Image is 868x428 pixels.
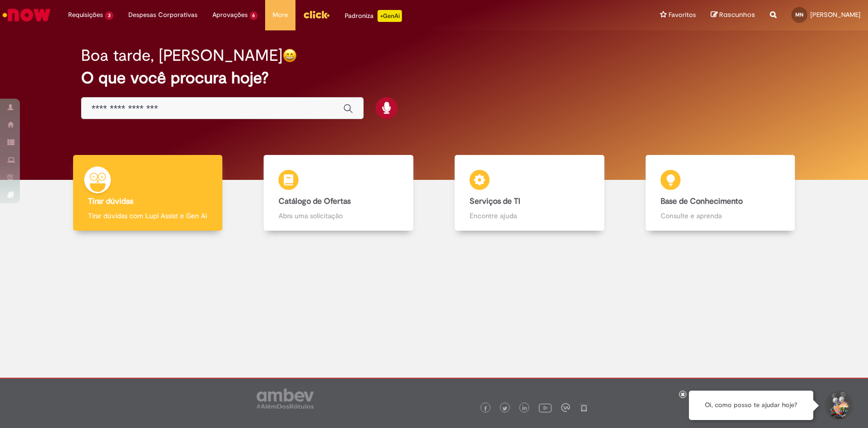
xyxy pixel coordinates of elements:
a: Serviços de TI Encontre ajuda [434,155,625,231]
img: logo_footer_ambev_rotulo_gray.png [257,389,314,409]
img: happy-face.png [283,48,297,63]
span: Favoritos [669,10,696,20]
img: logo_footer_naosei.png [579,403,588,412]
span: More [273,10,288,20]
b: Tirar dúvidas [88,196,133,206]
b: Serviços de TI [470,196,520,206]
img: click_logo_yellow_360x200.png [303,7,330,22]
p: Encontre ajuda [470,211,589,221]
a: Base de Conhecimento Consulte e aprenda [625,155,816,231]
div: Oi, como posso te ajudar hoje? [689,391,813,420]
a: Tirar dúvidas Tirar dúvidas com Lupi Assist e Gen Ai [52,155,243,231]
span: [PERSON_NAME] [810,10,861,19]
p: Abra uma solicitação [279,211,398,221]
span: 3 [105,11,113,20]
span: Despesas Corporativas [128,10,197,20]
b: Catálogo de Ofertas [279,196,351,206]
span: 6 [250,11,258,20]
a: Rascunhos [711,10,755,20]
span: Aprovações [212,10,248,20]
p: Consulte e aprenda [661,211,780,221]
span: Rascunhos [719,10,755,19]
a: Catálogo de Ofertas Abra uma solicitação [243,155,434,231]
img: logo_footer_facebook.png [483,406,488,411]
p: Tirar dúvidas com Lupi Assist e Gen Ai [88,211,208,221]
h2: Boa tarde, [PERSON_NAME] [81,47,283,64]
h2: O que você procura hoje? [81,69,787,87]
b: Base de Conhecimento [661,196,743,206]
button: Iniciar Conversa de Suporte [823,391,853,421]
img: logo_footer_linkedin.png [522,406,527,412]
p: +GenAi [378,10,402,22]
div: Padroniza [345,10,402,22]
span: Requisições [68,10,103,20]
span: MN [795,11,803,18]
img: ServiceNow [1,5,52,25]
img: logo_footer_twitter.png [502,406,507,411]
img: logo_footer_workplace.png [561,403,570,412]
img: logo_footer_youtube.png [539,401,552,414]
